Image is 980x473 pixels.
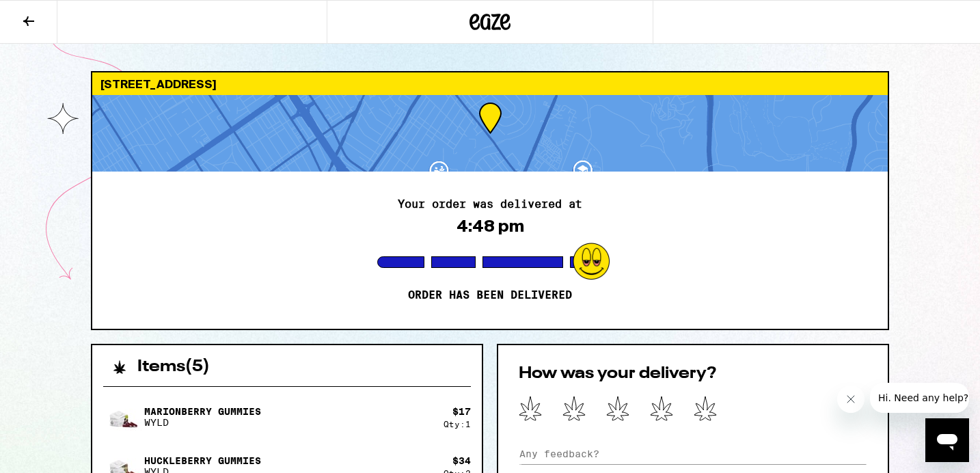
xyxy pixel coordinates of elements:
div: [STREET_ADDRESS] [92,72,888,95]
div: $ 34 [452,455,471,466]
input: Any feedback? [519,444,867,464]
iframe: Message from company [870,383,969,413]
iframe: Close message [837,386,865,413]
img: Marionberry Gummies [103,398,141,436]
p: Marionberry Gummies [144,406,261,417]
div: Qty: 1 [444,420,471,429]
div: $ 17 [452,406,471,417]
h2: Your order was delivered at [398,199,582,210]
p: Order has been delivered [408,288,572,302]
iframe: Button to launch messaging window [925,418,969,462]
p: WYLD [144,417,261,428]
h2: How was your delivery? [519,366,867,382]
div: 4:48 pm [457,217,524,236]
p: Huckleberry Gummies [144,455,261,466]
h2: Items ( 5 ) [137,359,210,375]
